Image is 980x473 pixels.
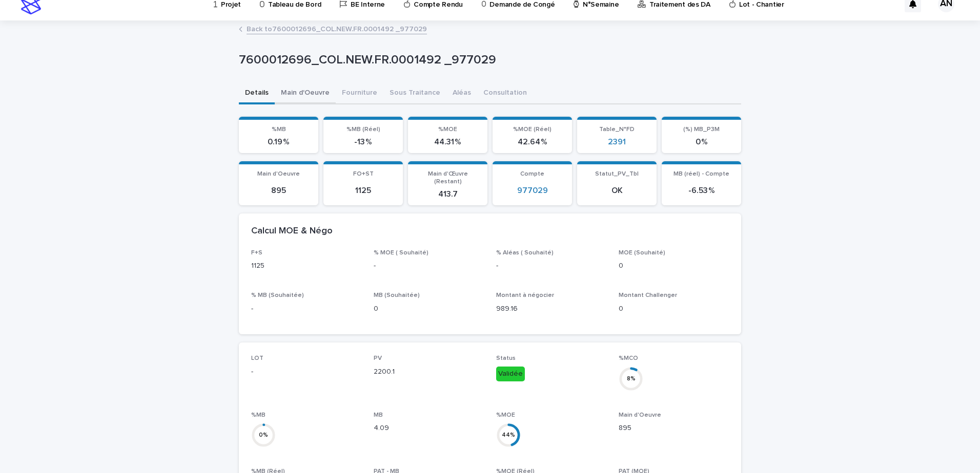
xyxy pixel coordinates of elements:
span: % Aléas ( Souhaité) [496,250,554,256]
p: 2200.1 [374,367,484,377]
span: F+S [251,250,262,256]
p: OK [583,186,650,196]
span: %MB [272,126,286,133]
span: % MOE ( Souhaité) [374,250,428,256]
p: - [374,261,484,271]
p: 4.09 [374,423,484,434]
span: Montant à négocier [496,292,554,298]
p: -13 % [330,137,397,147]
p: -6.53 % [668,186,735,196]
div: 8 % [619,373,643,384]
p: 1125 [251,261,361,271]
p: 0 [374,304,484,314]
button: Details [239,83,275,104]
p: - [496,261,606,271]
span: MB (Souhaitée) [374,292,420,298]
div: Validée [496,367,525,381]
a: 2391 [608,137,626,147]
span: %MOE [438,126,457,133]
span: Main d'Oeuvre [619,412,661,418]
div: 44 % [496,430,521,441]
p: 0 [619,261,729,271]
span: %MB (Réel) [346,126,380,133]
button: Fourniture [336,83,383,104]
span: % MB (Souhaitée) [251,292,304,298]
span: Main d'Œuvre (Restant) [428,171,468,184]
button: Consultation [477,83,533,104]
button: Main d'Oeuvre [275,83,336,104]
p: 413.7 [414,189,481,199]
span: MB (réel) - Compte [673,171,729,177]
p: - [251,367,361,377]
span: Montant Challenger [619,292,677,298]
p: - [251,304,361,314]
p: 0.19 % [245,137,312,147]
p: 0 % [668,137,735,147]
p: 989.16 [496,304,606,314]
p: 0 [619,304,729,314]
span: MB [374,412,383,418]
span: Status [496,355,516,361]
span: Statut_PV_Tbl [595,171,639,177]
span: Main d'Oeuvre [257,171,300,177]
div: 0 % [251,430,276,441]
p: 42.64 % [499,137,566,147]
span: MOE (Souhaité) [619,250,665,256]
span: Table_N°FD [599,126,635,133]
span: %MOE (Réel) [513,126,552,133]
span: %MB [251,412,266,418]
p: 44.31 % [414,137,481,147]
p: 895 [619,423,729,434]
span: FO+ST [353,171,374,177]
button: Aléas [446,83,477,104]
p: 895 [245,186,312,196]
p: 7600012696_COL.NEW.FR.0001492 _977029 [239,53,737,68]
span: Compte [520,171,544,177]
a: 977029 [517,186,548,196]
a: Back to7600012696_COL.NEW.FR.0001492 _977029 [247,23,427,34]
p: 1125 [330,186,397,196]
span: %MOE [496,412,515,418]
span: %MCO [619,355,638,361]
h2: Calcul MOE & Négo [251,226,333,237]
span: LOT [251,355,263,361]
button: Sous Traitance [383,83,446,104]
span: (%) MB_P3M [683,126,720,133]
span: PV [374,355,382,361]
